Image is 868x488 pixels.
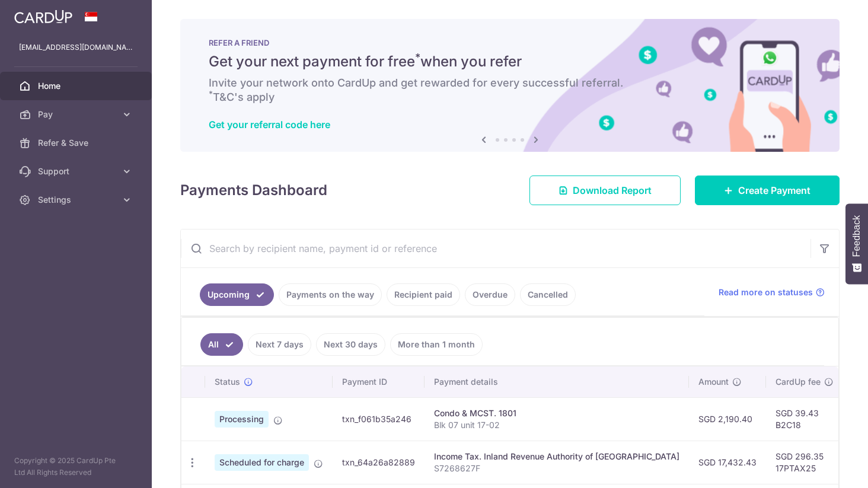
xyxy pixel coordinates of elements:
[38,137,116,149] span: Refer & Save
[215,454,309,471] span: Scheduled for charge
[695,176,840,205] a: Create Payment
[19,42,133,53] p: [EMAIL_ADDRESS][DOMAIN_NAME]
[38,194,116,206] span: Settings
[333,441,425,484] td: txn_64a26a82889
[792,452,856,482] iframe: Opens a widget where you can find more information
[180,19,840,152] img: RAF banner
[38,165,116,177] span: Support
[316,333,385,356] a: Next 30 days
[434,463,679,474] p: S7268627F
[845,203,868,284] button: Feedback - Show survey
[38,80,116,92] span: Home
[387,283,460,306] a: Recipient paid
[529,176,681,205] a: Download Report
[738,183,810,197] span: Create Payment
[689,441,766,484] td: SGD 17,432.43
[333,366,425,397] th: Payment ID
[215,376,240,388] span: Status
[766,397,843,441] td: SGD 39.43 B2C18
[434,407,679,419] div: Condo & MCST. 1801
[279,283,382,306] a: Payments on the way
[465,283,515,306] a: Overdue
[719,286,813,298] span: Read more on statuses
[333,397,425,441] td: txn_f061b35a246
[209,52,811,71] h5: Get your next payment for free when you refer
[209,38,811,47] p: REFER A FRIEND
[180,180,327,201] h4: Payments Dashboard
[209,119,330,130] a: Get your referral code here
[248,333,311,356] a: Next 7 days
[38,109,116,120] span: Pay
[215,411,269,428] span: Processing
[434,451,679,463] div: Income Tax. Inland Revenue Authority of [GEOGRAPHIC_DATA]
[520,283,576,306] a: Cancelled
[776,376,821,388] span: CardUp fee
[200,333,243,356] a: All
[209,76,811,104] h6: Invite your network onto CardUp and get rewarded for every successful referral. T&C's apply
[14,9,72,24] img: CardUp
[851,215,862,257] span: Feedback
[573,183,652,197] span: Download Report
[766,441,843,484] td: SGD 296.35 17PTAX25
[200,283,274,306] a: Upcoming
[689,397,766,441] td: SGD 2,190.40
[698,376,729,388] span: Amount
[434,419,679,431] p: Blk 07 unit 17-02
[719,286,825,298] a: Read more on statuses
[425,366,689,397] th: Payment details
[181,229,810,267] input: Search by recipient name, payment id or reference
[390,333,483,356] a: More than 1 month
